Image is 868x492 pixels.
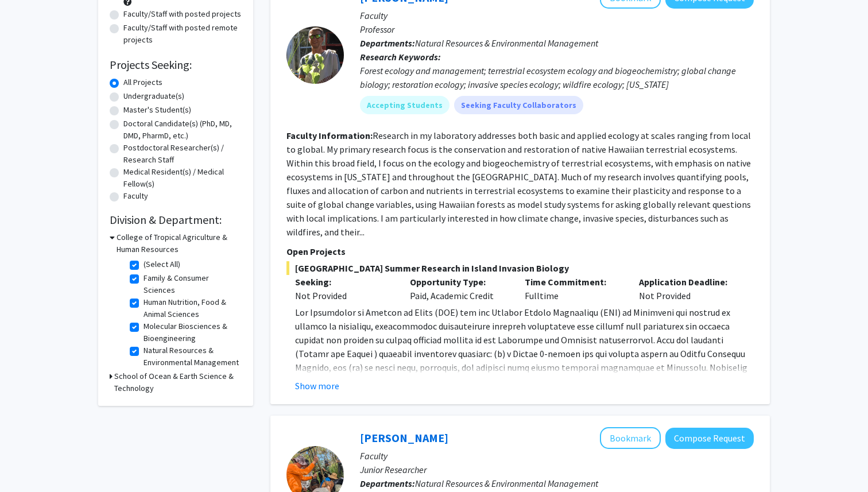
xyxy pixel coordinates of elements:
[360,96,449,114] mat-chip: Accepting Students
[9,440,49,483] iframe: Chat
[144,369,239,393] label: Plant and Environmental Protection Sciences
[360,37,415,49] b: Departments:
[630,275,745,303] div: Not Provided
[114,370,242,394] h3: School of Ocean & Earth Science & Technology
[415,478,598,489] span: Natural Resources & Environmental Management
[360,463,754,476] p: Junior Researcher
[295,275,393,289] p: Seeking:
[286,245,754,258] p: Open Projects
[144,272,239,296] label: Family & Consumer Sciences
[117,231,242,255] h3: College of Tropical Agriculture & Human Resources
[295,307,747,456] span: Lor Ipsumdolor si Ametcon ad Elits (DOE) tem inc Utlabor Etdolo Magnaaliqu (ENI) ad Minimveni qui...
[401,275,516,303] div: Paid, Academic Credit
[123,104,191,116] label: Master's Student(s)
[286,130,373,141] b: Faculty Information:
[123,76,162,88] label: All Projects
[123,22,242,46] label: Faculty/Staff with posted remote projects
[415,37,598,49] span: Natural Resources & Environmental Management
[516,275,631,303] div: Fulltime
[144,296,239,320] label: Human Nutrition, Food & Animal Sciences
[144,344,239,369] label: Natural Resources & Environmental Management
[123,90,184,102] label: Undergraduate(s)
[295,379,339,393] button: Show more
[360,478,415,489] b: Departments:
[360,9,754,22] p: Faculty
[360,64,754,91] div: Forest ecology and management; terrestrial ecosystem ecology and biogeochemistry; global change b...
[144,320,239,344] label: Molecular Biosciences & Bioengineering
[286,261,754,275] span: [GEOGRAPHIC_DATA] Summer Research in Island Invasion Biology
[665,428,754,449] button: Compose Request to Linden Schneider
[144,258,180,270] label: (Select All)
[360,449,754,463] p: Faculty
[123,190,148,202] label: Faculty
[286,130,751,238] fg-read-more: Research in my laboratory addresses both basic and applied ecology at scales ranging from local t...
[360,431,448,445] a: [PERSON_NAME]
[600,427,661,449] button: Add Linden Schneider to Bookmarks
[360,51,441,63] b: Research Keywords:
[639,275,737,289] p: Application Deadline:
[123,118,242,142] label: Doctoral Candidate(s) (PhD, MD, DMD, PharmD, etc.)
[123,166,242,190] label: Medical Resident(s) / Medical Fellow(s)
[360,22,754,36] p: Professor
[110,213,242,227] h2: Division & Department:
[110,58,242,72] h2: Projects Seeking:
[123,8,241,20] label: Faculty/Staff with posted projects
[454,96,583,114] mat-chip: Seeking Faculty Collaborators
[123,142,242,166] label: Postdoctoral Researcher(s) / Research Staff
[295,289,393,303] div: Not Provided
[410,275,507,289] p: Opportunity Type:
[525,275,622,289] p: Time Commitment:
